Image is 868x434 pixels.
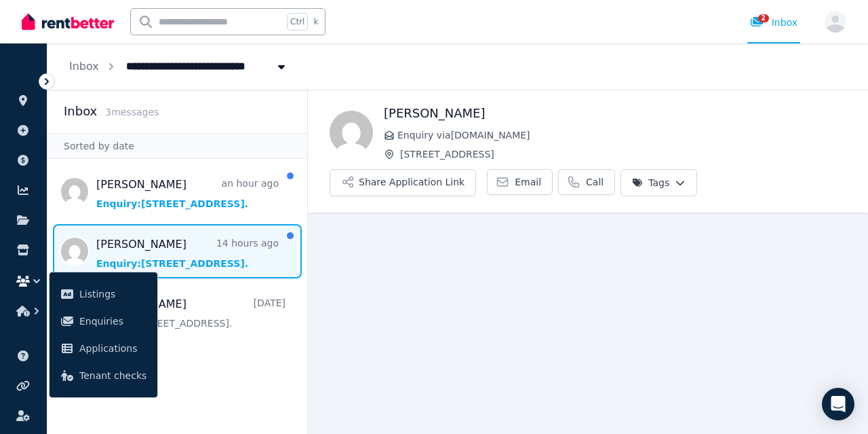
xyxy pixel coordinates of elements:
[55,362,152,389] a: Tenant checks
[330,169,476,196] button: Share Application Link
[287,13,308,31] span: Ctrl
[586,175,604,189] span: Call
[313,16,318,27] span: k
[400,147,846,161] span: [STREET_ADDRESS]
[96,177,279,211] a: [PERSON_NAME]an hour agoEnquiry:[STREET_ADDRESS].
[55,335,152,362] a: Applications
[96,236,279,270] a: [PERSON_NAME]14 hours agoEnquiry:[STREET_ADDRESS].
[47,133,307,159] div: Sorted by date
[822,388,854,420] div: Open Intercom Messenger
[69,60,99,73] a: Inbox
[47,159,307,344] nav: Message list
[55,308,152,335] a: Enquiries
[397,128,846,142] span: Enquiry via [DOMAIN_NAME]
[79,340,146,357] span: Applications
[79,286,146,302] span: Listings
[96,296,285,330] a: [PERSON_NAME][DATE]Enquiry:[STREET_ADDRESS].
[55,281,152,308] a: Listings
[632,176,669,189] span: Tags
[79,313,146,329] span: Enquiries
[487,169,553,195] a: Email
[105,107,159,117] span: 3 message s
[620,169,697,196] button: Tags
[64,102,97,121] h2: Inbox
[22,12,114,32] img: RentBetter
[758,14,769,22] span: 2
[750,16,797,29] div: Inbox
[558,169,615,195] a: Call
[384,104,846,123] h1: [PERSON_NAME]
[47,43,310,90] nav: Breadcrumb
[330,111,373,154] img: Yvonne
[79,367,146,384] span: Tenant checks
[515,175,541,189] span: Email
